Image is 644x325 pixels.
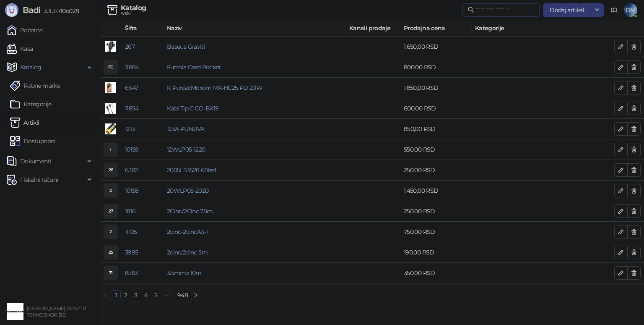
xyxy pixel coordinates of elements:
button: right [191,290,201,300]
a: 2cinc/2cinc 5m [167,249,208,256]
a: 948 [175,291,190,300]
td: 350,00 RSD [400,263,472,283]
td: 2cinc-2cincA3-1 [164,222,346,242]
a: Baseus Graviti [167,43,205,50]
td: 1.850,00 RSD [400,78,472,98]
a: 6382 [125,166,138,174]
span: Kategorije [475,24,642,33]
td: 1.450,00 RSD [400,181,472,201]
a: 3995 [125,249,138,256]
a: ArtikliArtikli [10,114,39,131]
td: Kabl Tip C CO-BX19 [164,98,346,119]
a: Kasa [7,40,33,57]
a: 1816 [125,207,135,215]
a: Početna [7,22,43,39]
a: 10158 [125,187,139,194]
a: Robne marke [10,77,60,94]
li: 3 [131,290,141,300]
div: 2 [104,184,117,197]
div: Katalog [121,5,146,11]
td: 12WLP05-1220 [164,139,346,160]
img: 64x64-companyLogo-68805acf-9e22-4a20-bcb3-9756868d3d19.jpeg [7,303,23,320]
a: 4 [141,291,151,300]
td: 123A PUNJIVA [164,119,346,139]
td: 190,00 RSD [400,242,472,263]
th: Naziv [164,20,346,37]
span: Fiskalni računi [20,171,58,188]
a: 1 [111,291,120,300]
a: 12WLP05-1220 [167,146,205,153]
button: left [101,290,111,300]
img: Artikli [107,5,117,15]
a: 20WLP05-2020 [167,187,208,194]
li: 948 [174,290,191,300]
div: Artikli [121,11,146,16]
td: Baseus Graviti [164,37,346,57]
a: Dokumentacija [607,3,621,17]
small: [PERSON_NAME] PR, SZTR TEHNOSHOP, ŠID [27,306,86,318]
a: K PunjacMoxom MX-HC25 PD 20W [167,84,262,92]
span: left [103,293,108,298]
a: Dostupnost [10,133,56,149]
a: 11854 [125,105,139,112]
td: 2005LS3528 60led [164,160,346,181]
a: 1213 [125,125,135,133]
a: 5 [151,291,161,300]
span: Badi [23,5,40,15]
a: 2cinc-2cincA3-1 [167,228,208,236]
td: 1.650,00 RSD [400,37,472,57]
a: 2005LS3528 60led [167,166,216,174]
div: 27 [104,204,117,218]
a: Kategorije [10,96,52,113]
li: 1 [111,290,121,300]
img: Logo [5,3,18,17]
div: FC [104,60,117,74]
div: 2 [104,225,117,239]
th: Šifra [122,20,164,37]
td: 850,00 RSD [400,119,472,139]
td: K PunjacMoxom MX-HC25 PD 20W [164,78,346,98]
li: 2 [121,290,131,300]
td: 3.5mmx 10m [164,263,346,283]
a: 8583 [125,269,138,277]
a: 2Cinc/2Cinc 7.5m [167,207,213,215]
span: right [193,293,198,298]
button: Dodaj artikal [543,3,591,17]
th: Prodajna cena [400,20,472,37]
td: Futrola Card Pocket [164,57,346,78]
a: 2 [121,291,130,300]
div: 26 [104,163,117,177]
a: 10159 [125,146,139,153]
td: 800,00 RSD [400,57,472,78]
td: 20WLP05-2020 [164,181,346,201]
td: 750,00 RSD [400,222,472,242]
a: 3 [131,291,140,300]
a: Futrola Card Pocket [167,63,221,71]
div: 1 [104,143,117,156]
th: Kanali prodaje [346,20,400,37]
span: Dodaj artikal [550,6,584,14]
li: 5 [151,290,161,300]
li: Sledećih 5 Strana [161,290,174,300]
span: DM [624,3,637,17]
a: 267 [125,43,135,50]
span: 3.11.3-710c028 [40,7,79,15]
a: 123A PUNJIVA [167,125,204,133]
li: Sledeća strana [191,290,201,300]
td: 600,00 RSD [400,98,472,119]
td: 2Cinc/2Cinc 7.5m [164,201,346,222]
img: Artikli [10,118,20,128]
a: 11884 [125,63,139,71]
div: 25 [104,246,117,259]
td: 2cinc/2cinc 5m [164,242,346,263]
li: Prethodna strana [101,290,111,300]
span: Katalog [20,59,42,76]
li: 4 [141,290,151,300]
a: 6647 [125,84,138,92]
td: 250,00 RSD [400,160,472,181]
a: 11105 [125,228,137,236]
div: 31 [104,266,117,280]
a: Kabl Tip C CO-BX19 [167,105,218,112]
span: ••• [161,290,174,300]
a: 3.5mmx 10m [167,269,202,277]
